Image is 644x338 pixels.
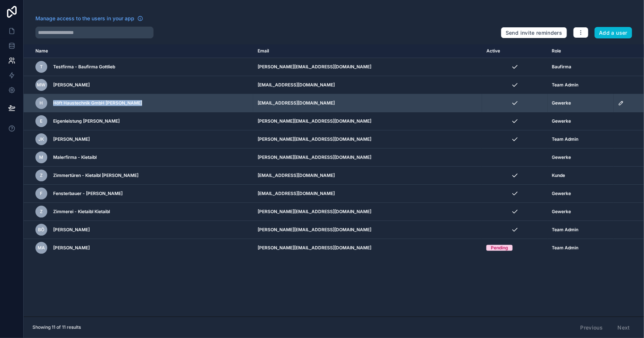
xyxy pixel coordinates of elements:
span: [PERSON_NAME] [53,227,90,233]
button: Add a user [595,27,633,39]
span: Gewerke [552,154,571,160]
span: Showing 11 of 11 results [32,324,81,330]
span: Team Admin [552,245,579,251]
span: MW [37,82,46,88]
span: [PERSON_NAME] [53,82,90,88]
span: F [40,191,43,197]
span: Gewerke [552,209,571,215]
span: Kunde [552,173,565,178]
span: Fensterbauer - [PERSON_NAME] [53,191,123,197]
span: Team Admin [552,82,579,88]
button: Send invite reminders [501,27,567,39]
span: E [40,118,43,124]
span: Z [40,173,43,178]
span: Zimmertüren - Kietaibl [PERSON_NAME] [53,173,138,178]
td: [PERSON_NAME][EMAIL_ADDRESS][DOMAIN_NAME] [253,112,482,130]
a: Manage access to the users in your app [35,15,143,22]
span: Manage access to the users in your app [35,15,134,22]
td: [PERSON_NAME][EMAIL_ADDRESS][DOMAIN_NAME] [253,148,482,167]
span: [PERSON_NAME] [53,136,90,142]
span: Malerfirma - Kietaibl [53,154,97,160]
th: Active [482,44,547,58]
td: [EMAIL_ADDRESS][DOMAIN_NAME] [253,94,482,112]
td: [PERSON_NAME][EMAIL_ADDRESS][DOMAIN_NAME] [253,239,482,257]
td: [PERSON_NAME][EMAIL_ADDRESS][DOMAIN_NAME] [253,203,482,221]
span: T [40,64,43,70]
span: Testfirma - Baufirma Gottlieb [53,64,115,70]
span: [PERSON_NAME] [53,245,90,251]
span: JK [39,136,44,142]
span: Gewerke [552,118,571,124]
td: [PERSON_NAME][EMAIL_ADDRESS][DOMAIN_NAME] [253,221,482,239]
span: BÖ [38,227,45,233]
td: [PERSON_NAME][EMAIL_ADDRESS][DOMAIN_NAME] [253,58,482,76]
span: Team Admin [552,227,579,233]
span: H [40,100,43,106]
th: Email [253,44,482,58]
div: scrollable content [24,44,644,317]
span: Baufirma [552,64,572,70]
span: Höft Haustechnik GmbH [PERSON_NAME] [53,100,142,106]
span: M [39,154,44,160]
span: Gewerke [552,100,571,106]
span: Z [40,209,43,215]
span: MA [38,245,45,251]
td: [EMAIL_ADDRESS][DOMAIN_NAME] [253,167,482,185]
td: [PERSON_NAME][EMAIL_ADDRESS][DOMAIN_NAME] [253,130,482,148]
span: Zimmerei - Kietaibl Kietaibl [53,209,110,215]
span: Eigenleistung [PERSON_NAME] [53,118,120,124]
div: Pending [491,245,508,251]
th: Name [24,44,253,58]
th: Role [548,44,614,58]
td: [EMAIL_ADDRESS][DOMAIN_NAME] [253,185,482,203]
td: [EMAIL_ADDRESS][DOMAIN_NAME] [253,76,482,94]
span: Gewerke [552,191,571,197]
span: Team Admin [552,136,579,142]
